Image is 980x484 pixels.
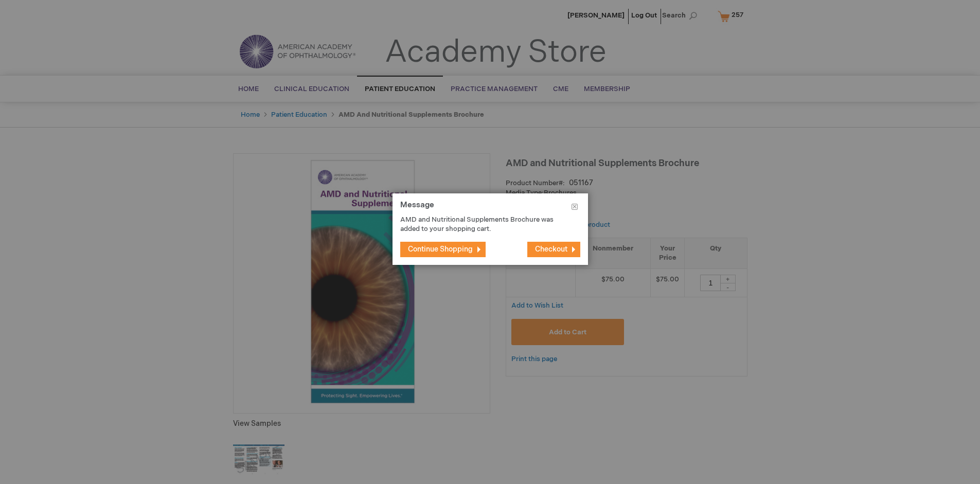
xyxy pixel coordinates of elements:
[408,245,473,254] span: Continue Shopping
[535,245,567,254] span: Checkout
[400,201,580,215] h1: Message
[400,215,565,234] p: AMD and Nutritional Supplements Brochure was added to your shopping cart.
[400,242,486,257] button: Continue Shopping
[527,242,580,257] button: Checkout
